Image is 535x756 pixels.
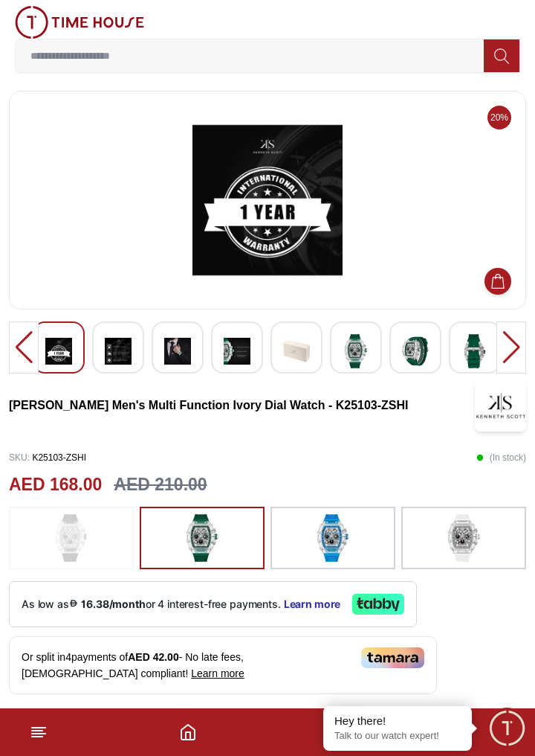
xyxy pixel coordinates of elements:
img: Kenneth Scott Men's Multi Function Ivory Dial Watch - K25103-ZSBI [45,334,72,368]
img: ... [314,514,351,562]
span: AED 42.00 [128,651,178,663]
div: Chat Widget [487,708,528,749]
div: Hey there! [334,714,461,728]
span: 20% [487,106,511,129]
img: Kenneth Scott Men's Multi Function Ivory Dial Watch - K25103-ZSBI [461,334,488,368]
img: Kenneth Scott Men's Multi Function Ivory Dial Watch - K25103-ZSBI [105,334,132,368]
p: ( In stock ) [476,446,526,469]
h3: [PERSON_NAME] Men's Multi Function Ivory Dial Watch - K25103-ZSHI [9,397,475,414]
img: Kenneth Scott Men's Multi Function Ivory Dial Watch - K25103-ZSBI [22,103,513,297]
p: K25103-ZSHI [9,446,86,469]
img: ... [15,6,144,39]
img: ... [53,514,90,562]
img: ... [184,514,221,562]
h2: AED 168.00 [9,472,102,498]
button: Add to Cart [484,268,511,295]
img: Kenneth Scott Men's Multi Function Ivory Dial Watch - K25103-ZSBI [343,334,369,368]
span: Learn more [191,667,244,679]
div: Or split in 4 payments of - No late fees, [DEMOGRAPHIC_DATA] compliant! [9,636,437,694]
img: Tamara [361,647,424,668]
span: SKU : [9,452,30,463]
img: Kenneth Scott Men's Multi Function Ivory Dial Watch - K25103-ZSBI [402,334,429,368]
p: Talk to our watch expert! [334,730,461,743]
img: Kenneth Scott Men's Multi Function Ivory Dial Watch - K25103-ZSBI [164,334,191,368]
img: Kenneth Scott Men's Multi Function Ivory Dial Watch - K25103-ZSBI [283,334,310,368]
img: Kenneth Scott Men's Multi Function Ivory Dial Watch - K25103-ZSBI [224,334,250,368]
a: Home [179,723,197,741]
img: ... [445,514,482,562]
h3: AED 210.00 [114,472,207,498]
img: Kenneth Scott Men's Multi Function Ivory Dial Watch - K25103-ZSHI [475,379,526,432]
